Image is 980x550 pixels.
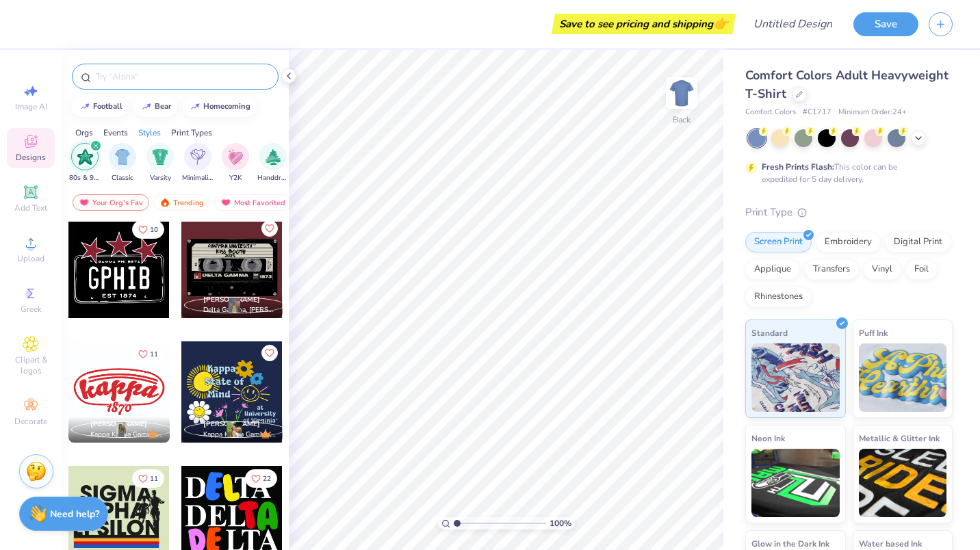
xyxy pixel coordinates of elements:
img: trending.gif [159,198,170,207]
div: homecoming [203,103,250,110]
button: Like [261,220,278,237]
button: homecoming [182,96,257,117]
div: Your Org's Fav [73,194,149,211]
img: trend_line.gif [79,103,90,111]
div: Most Favorited [214,194,292,211]
span: 11 [150,475,158,482]
div: bear [155,103,171,110]
span: [PERSON_NAME] [203,419,260,429]
div: Back [673,114,691,126]
span: 11 [150,351,158,358]
div: filter for Y2K [222,143,249,183]
img: Y2K Image [228,149,243,165]
div: filter for Minimalist [182,143,214,183]
span: Comfort Colors [745,107,796,118]
img: Metallic & Glitter Ink [859,449,947,517]
div: football [93,103,122,110]
img: trend_line.gif [190,103,201,111]
img: Varsity Image [153,149,168,165]
span: Comfort Colors Adult Heavyweight T-Shirt [745,67,949,102]
strong: Need help? [50,508,99,521]
div: Trending [153,194,210,211]
span: Upload [17,253,44,264]
span: Standard [751,326,788,340]
strong: Fresh Prints Flash: [762,161,834,172]
div: Embroidery [816,232,881,252]
div: Digital Print [885,232,951,252]
span: 👉 [713,15,728,31]
span: Kappa Kappa Gamma, [GEOGRAPHIC_DATA] [90,430,164,440]
input: Try "Alpha" [94,70,270,83]
button: Save [853,12,918,36]
span: # C1717 [803,107,831,118]
span: Designs [16,152,46,163]
button: Like [245,469,277,488]
button: filter button [146,143,174,183]
div: filter for Varsity [146,143,174,183]
div: Rhinestones [745,287,812,307]
img: 80s & 90s Image [77,149,93,165]
span: 22 [263,475,271,482]
span: Clipart & logos [7,354,55,376]
button: filter button [109,143,136,183]
div: Print Type [745,205,953,220]
button: filter button [222,143,249,183]
span: 10 [150,226,158,233]
div: Applique [745,259,800,280]
div: Transfers [804,259,859,280]
img: most_fav.gif [220,198,231,207]
div: Screen Print [745,232,812,252]
img: Puff Ink [859,343,947,412]
img: most_fav.gif [79,198,90,207]
div: Foil [905,259,938,280]
div: filter for 80s & 90s [69,143,101,183]
img: Neon Ink [751,449,840,517]
button: Like [132,469,164,488]
button: filter button [257,143,289,183]
span: Y2K [229,173,242,183]
img: trend_line.gif [141,103,152,111]
span: [PERSON_NAME] [90,419,147,429]
div: Styles [138,127,161,139]
button: Like [132,345,164,363]
span: 100 % [550,517,571,529]
span: Image AI [15,101,47,112]
div: Vinyl [863,259,901,280]
div: Orgs [75,127,93,139]
img: Minimalist Image [190,149,205,165]
button: filter button [69,143,101,183]
img: Classic Image [115,149,131,165]
div: Print Types [171,127,212,139]
span: Decorate [14,416,47,427]
div: Events [103,127,128,139]
input: Untitled Design [743,10,843,38]
span: Minimum Order: 24 + [838,107,907,118]
span: Puff Ink [859,326,888,340]
span: Classic [112,173,133,183]
div: filter for Classic [109,143,136,183]
span: Minimalist [182,173,214,183]
div: filter for Handdrawn [257,143,289,183]
span: 80s & 90s [69,173,101,183]
button: filter button [182,143,214,183]
div: This color can be expedited for 5 day delivery. [762,161,930,185]
span: Greek [21,304,42,315]
span: Handdrawn [257,173,289,183]
span: Delta Gamma, [PERSON_NAME][GEOGRAPHIC_DATA] [203,305,277,315]
span: Metallic & Glitter Ink [859,431,940,445]
span: Add Text [14,202,47,213]
img: Handdrawn Image [266,149,281,165]
span: [PERSON_NAME] [203,295,260,304]
span: Varsity [150,173,171,183]
button: Like [261,345,278,361]
button: bear [133,96,177,117]
button: Like [132,220,164,239]
button: football [72,96,129,117]
div: Save to see pricing and shipping [555,14,732,34]
span: Kappa Kappa Gamma, [GEOGRAPHIC_DATA][US_STATE] [203,430,277,440]
img: Back [668,79,695,107]
span: Neon Ink [751,431,785,445]
img: Standard [751,343,840,412]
